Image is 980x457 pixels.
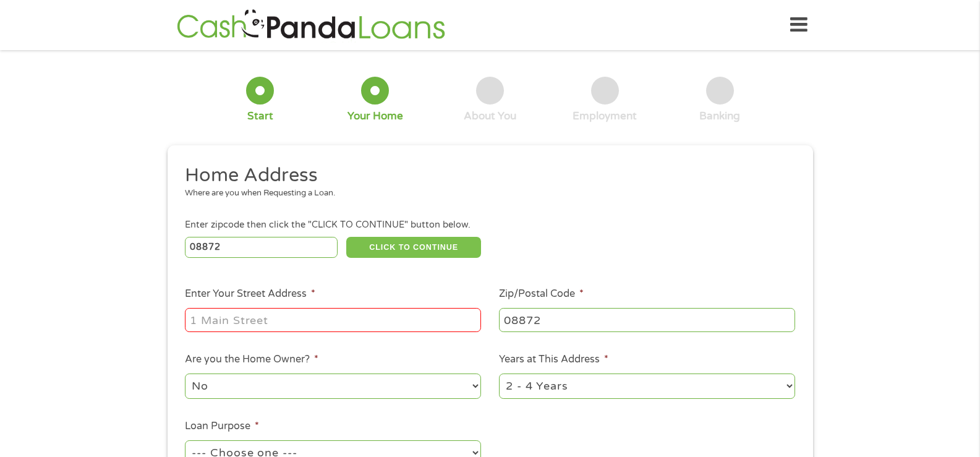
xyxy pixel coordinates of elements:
[499,288,584,301] label: Zip/Postal Code
[499,353,608,366] label: Years at This Address
[185,187,786,200] div: Where are you when Requesting a Loan.
[185,420,259,433] label: Loan Purpose
[699,109,740,123] div: Banking
[464,109,516,123] div: About You
[185,163,786,188] h2: Home Address
[185,237,338,258] input: Enter Zipcode (e.g 01510)
[185,218,795,232] div: Enter zipcode then click the "CLICK TO CONTINUE" button below.
[173,7,449,43] img: GetLoanNow Logo
[185,353,318,366] label: Are you the Home Owner?
[185,308,481,331] input: 1 Main Street
[185,288,315,301] label: Enter Your Street Address
[247,109,273,123] div: Start
[346,237,481,258] button: CLICK TO CONTINUE
[573,109,637,123] div: Employment
[347,109,403,123] div: Your Home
